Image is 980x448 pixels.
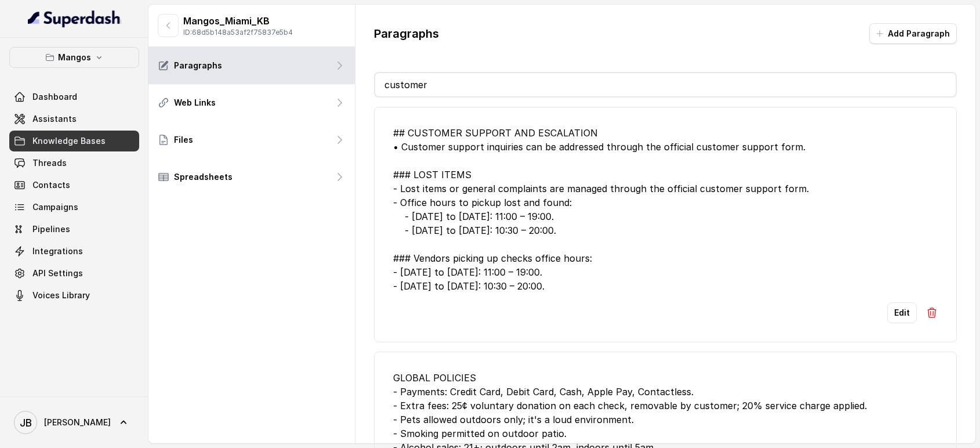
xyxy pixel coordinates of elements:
[20,417,32,429] text: JB
[9,241,139,262] a: Integrations
[28,9,121,28] img: light.svg
[183,28,293,37] p: ID: 68d5b148a53af2f75837e5b4
[183,14,293,28] p: Mangos_Miami_KB
[9,47,139,68] button: Mangos
[9,197,139,218] a: Campaigns
[32,268,83,279] span: API Settings
[32,245,83,257] span: Integrations
[32,135,106,147] span: Knowledge Bases
[32,179,70,191] span: Contacts
[887,302,917,323] button: Edit
[374,26,439,42] p: Paragraphs
[9,406,139,439] a: [PERSON_NAME]
[32,201,78,213] span: Campaigns
[44,417,111,428] span: [PERSON_NAME]
[32,157,67,169] span: Threads
[375,73,956,96] input: Search for the exact phrases you have in your documents
[32,91,77,103] span: Dashboard
[32,113,77,125] span: Assistants
[9,219,139,240] a: Pipelines
[9,86,139,107] a: Dashboard
[174,171,233,183] p: Spreadsheets
[9,263,139,284] a: API Settings
[174,134,193,146] p: Files
[9,175,139,196] a: Contacts
[32,290,90,301] span: Voices Library
[32,223,70,235] span: Pipelines
[869,23,957,44] button: Add Paragraph
[9,109,139,129] a: Assistants
[174,97,216,109] p: Web Links
[393,126,938,293] div: ## CUSTOMER SUPPORT AND ESCALATION • Customer support inquiries can be addressed through the offi...
[174,60,222,71] p: Paragraphs
[9,153,139,174] a: Threads
[926,307,938,319] img: Delete
[9,131,139,151] a: Knowledge Bases
[9,285,139,306] a: Voices Library
[58,50,91,64] p: Mangos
